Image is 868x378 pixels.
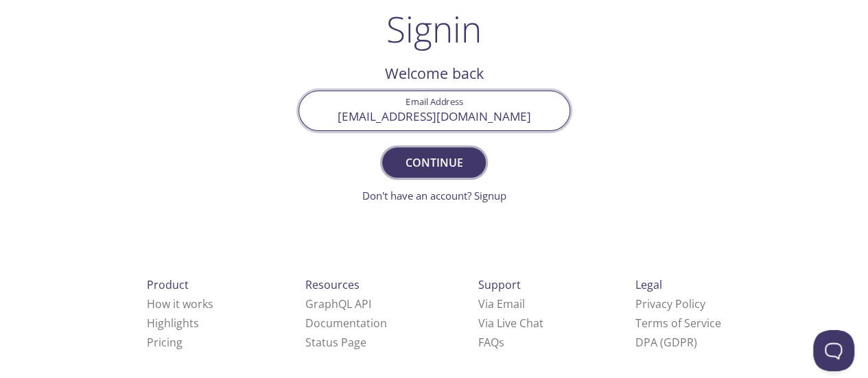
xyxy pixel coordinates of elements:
a: Status Page [305,335,366,350]
a: Via Live Chat [478,316,543,331]
span: Product [147,277,189,292]
span: Resources [305,277,360,292]
span: Continue [397,153,470,172]
h1: Signin [386,8,482,49]
a: How it works [147,296,213,311]
a: Via Email [478,296,525,311]
a: Terms of Service [635,316,721,331]
a: Privacy Policy [635,296,705,311]
h2: Welcome back [298,62,570,85]
a: Highlights [147,316,199,331]
a: FAQ [478,335,504,350]
a: DPA (GDPR) [635,335,697,350]
span: Legal [635,277,662,292]
a: GraphQL API [305,296,371,311]
a: Documentation [305,316,387,331]
iframe: Help Scout Beacon - Open [813,330,854,371]
a: Pricing [147,335,183,350]
a: Don't have an account? Signup [362,189,506,202]
span: s [499,335,504,350]
span: Support [478,277,521,292]
button: Continue [382,147,485,178]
